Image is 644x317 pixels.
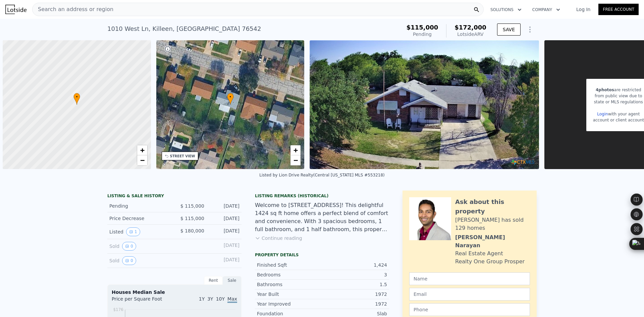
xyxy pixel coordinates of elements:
[33,5,113,13] span: Search an address or region
[109,203,169,209] div: Pending
[112,289,237,296] div: Houses Median Sale
[293,156,298,164] span: −
[113,307,123,312] tspan: $176
[112,296,174,306] div: Price per Square Foot
[257,291,322,298] div: Year Built
[227,93,234,105] div: •
[455,250,503,258] div: Real Estate Agent
[210,215,239,222] div: [DATE]
[454,31,486,38] div: Lotside ARV
[455,216,530,232] div: [PERSON_NAME] has sold 129 homes
[107,24,261,34] div: 1010 West Ln , Killeen , [GEOGRAPHIC_DATA] 76542
[568,6,598,13] a: Log In
[290,155,301,165] a: Zoom out
[454,24,486,31] span: $172,000
[593,87,644,93] div: are restricted
[210,256,239,265] div: [DATE]
[322,310,387,317] div: Slab
[107,193,241,200] div: LISTING & SALE HISTORY
[608,112,640,116] span: with your agent
[227,94,234,100] span: •
[223,276,241,285] div: Sale
[310,40,539,169] img: Sale: 156428366 Parcel: 95456079
[407,31,438,38] div: Pending
[180,203,204,209] span: $ 115,000
[255,235,302,242] button: Continue reading
[204,276,223,285] div: Rent
[455,258,525,266] div: Realty One Group Prosper
[109,242,169,251] div: Sold
[257,310,322,317] div: Foundation
[259,173,385,177] div: Listed by Lion Drive Realty (Central [US_STATE] MLS #553218)
[455,233,530,250] div: [PERSON_NAME] Narayan
[109,256,169,265] div: Sold
[73,93,80,105] div: •
[497,23,521,36] button: SAVE
[407,24,438,31] span: $115,000
[140,146,144,154] span: +
[207,296,213,302] span: 3Y
[597,112,608,116] a: Login
[409,288,530,301] input: Email
[290,145,301,155] a: Zoom in
[227,296,237,303] span: Max
[409,303,530,316] input: Phone
[523,23,537,36] button: Show Options
[255,193,389,199] div: Listing Remarks (Historical)
[409,272,530,285] input: Name
[5,5,26,14] img: Lotside
[126,227,140,236] button: View historical data
[593,93,644,99] div: from public view due to
[322,271,387,278] div: 3
[257,262,322,268] div: Finished Sqft
[257,271,322,278] div: Bedrooms
[210,227,239,236] div: [DATE]
[593,99,644,105] div: state or MLS regulations
[485,4,527,16] button: Solutions
[137,145,147,155] a: Zoom in
[109,227,169,236] div: Listed
[210,242,239,251] div: [DATE]
[322,262,387,268] div: 1,424
[322,281,387,288] div: 1.5
[257,281,322,288] div: Bathrooms
[322,291,387,298] div: 1972
[257,301,322,307] div: Year Improved
[527,4,566,16] button: Company
[293,146,298,154] span: +
[170,154,195,159] div: STREET VIEW
[140,156,144,164] span: −
[122,242,136,251] button: View historical data
[180,228,204,233] span: $ 180,000
[596,88,614,92] span: 4 photos
[593,117,644,123] div: account or client account
[255,201,389,233] div: Welcome to [STREET_ADDRESS]! This delightful 1424 sq ft home offers a perfect blend of comfort an...
[322,301,387,307] div: 1972
[122,256,136,265] button: View historical data
[598,4,639,15] a: Free Account
[216,296,225,302] span: 10Y
[455,197,530,216] div: Ask about this property
[255,252,389,258] div: Property details
[73,94,80,100] span: •
[180,216,204,221] span: $ 115,000
[210,203,239,209] div: [DATE]
[109,215,169,222] div: Price Decrease
[199,296,205,302] span: 1Y
[137,155,147,165] a: Zoom out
